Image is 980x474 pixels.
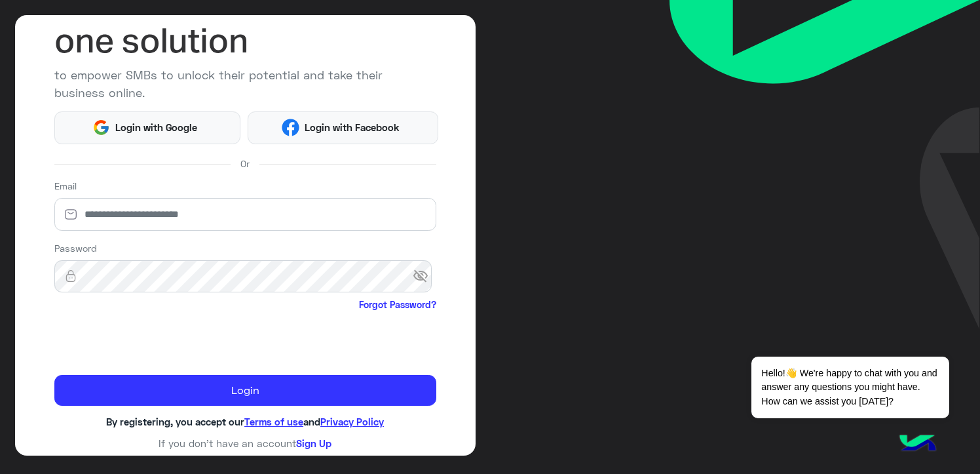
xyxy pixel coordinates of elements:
[110,120,202,135] span: Login with Google
[895,422,941,467] img: hulul-logo.png
[54,241,97,255] label: Password
[359,298,436,311] a: Forgot Password?
[299,120,404,135] span: Login with Facebook
[54,314,254,365] iframe: reCAPTCHA
[54,111,240,144] button: Login with Google
[54,437,436,449] h6: If you don’t have an account
[282,119,299,136] img: Facebook
[106,416,244,427] span: By registering, you accept our
[244,416,303,427] a: Terms of use
[54,179,77,193] label: Email
[54,66,436,102] p: to empower SMBs to unlock their potential and take their business online.
[240,157,250,170] span: Or
[296,437,331,449] a: Sign Up
[751,357,949,418] span: Hello!👋 We're happy to chat with you and answer any questions you might have. How can we assist y...
[54,208,87,221] img: email
[92,119,110,136] img: Google
[248,111,439,144] button: Login with Facebook
[320,416,384,427] a: Privacy Policy
[303,416,320,427] span: and
[54,375,436,406] button: Login
[54,269,87,283] img: lock
[413,264,436,288] span: visibility_off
